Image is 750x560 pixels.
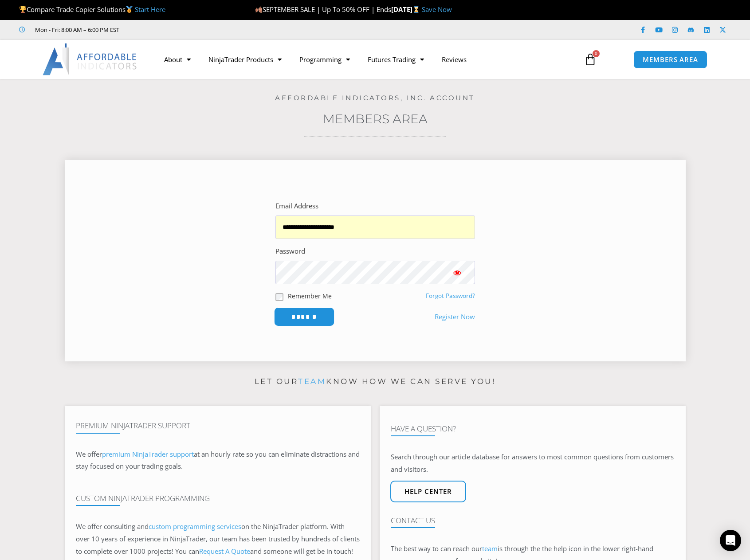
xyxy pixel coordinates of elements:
[255,5,391,14] span: SEPTEMBER SALE | Up To 50% OFF | Ends
[33,24,119,35] span: Mon - Fri: 8:00 AM – 6:00 PM EST
[593,50,600,57] span: 0
[571,47,610,72] a: 0
[391,451,675,476] p: Search through our article database for answers to most common questions from customers and visit...
[199,547,250,556] a: Request A Quote
[275,94,475,102] a: Affordable Indicators, Inc. Account
[102,450,194,458] a: premium NinjaTrader support
[291,49,359,70] a: Programming
[76,494,360,503] h4: Custom NinjaTrader Programming
[155,49,200,70] a: About
[76,522,241,531] span: We offer consulting and
[135,5,165,14] a: Start Here
[359,49,433,70] a: Futures Trading
[149,522,241,531] a: custom programming services
[76,522,360,556] span: on the NinjaTrader platform. With over 10 years of experience in NinjaTrader, our team has been t...
[76,421,360,430] h4: Premium NinjaTrader Support
[288,291,332,301] label: Remember Me
[43,43,138,75] img: LogoAI | Affordable Indicators – NinjaTrader
[435,311,475,323] a: Register Now
[255,6,262,13] img: 🍂
[19,5,165,14] span: Compare Trade Copier Solutions
[132,25,265,34] iframe: Customer reviews powered by Trustpilot
[422,5,452,14] a: Save Now
[391,516,675,525] h4: Contact Us
[391,5,422,14] strong: [DATE]
[76,450,360,471] span: at an hourly rate so you can eliminate distractions and stay focused on your trading goals.
[76,450,102,458] span: We offer
[65,375,686,389] p: Let our know how we can serve you!
[440,261,475,284] button: Show password
[126,6,133,13] img: 🥇
[298,377,326,386] a: team
[391,424,675,433] h4: Have A Question?
[155,49,574,70] nav: Menu
[200,49,291,70] a: NinjaTrader Products
[633,51,707,69] a: MEMBERS AREA
[390,481,466,502] a: Help center
[433,49,475,70] a: Reviews
[720,530,741,551] div: Open Intercom Messenger
[404,488,452,495] span: Help center
[20,6,26,13] img: 🏆
[275,200,318,212] label: Email Address
[643,56,698,63] span: MEMBERS AREA
[426,292,475,300] a: Forgot Password?
[275,245,305,258] label: Password
[413,6,420,13] img: ⌛
[323,111,428,126] a: Members Area
[482,544,498,553] a: team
